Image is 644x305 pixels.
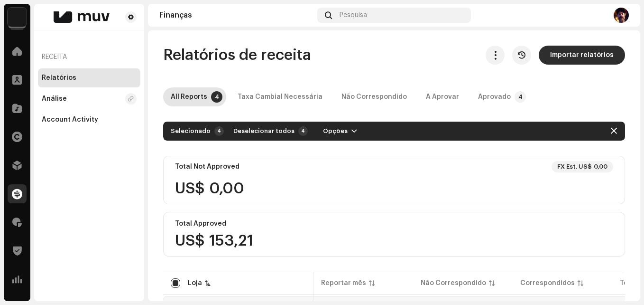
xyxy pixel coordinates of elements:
[38,68,140,87] re-m-nav-item: Relatórios
[614,8,629,23] img: d2779005-2424-4c27-bbcd-83a33030ae27
[550,46,614,65] span: Importar relatórios
[42,95,67,103] div: Análise
[171,127,211,135] div: Selecionado
[211,91,222,103] p-badge: 4
[175,163,239,171] div: Total Not Approved
[38,46,140,68] re-a-nav-header: Receita
[315,124,365,139] button: Opções
[38,89,140,108] re-m-nav-item: Análise
[233,122,294,141] span: Deselecionar todos
[188,278,202,288] div: Loja
[38,110,140,129] re-m-nav-item: Account Activity
[42,11,121,23] img: f77bf5ec-4a23-4510-a1cc-4059496b916a
[175,220,226,228] div: Total Approved
[8,8,27,27] img: 56eeb297-7269-4a48-bf6b-d4ffa91748c0
[323,122,348,141] span: Opções
[341,87,407,106] div: Não Correspondido
[557,163,607,171] div: FX Est. US$ 0,00
[520,278,575,288] div: Correspondidos
[42,116,98,124] div: Account Activity
[159,11,313,19] div: Finanças
[214,126,224,136] div: 4
[421,278,486,288] div: Não Correspondido
[620,278,637,288] div: Total
[238,87,322,106] div: Taxa Cambial Necessária
[321,278,366,288] div: Reportar mês
[228,124,312,139] button: Deselecionar todos4
[42,74,76,82] div: Relatórios
[171,87,207,106] div: All Reports
[298,126,308,136] p-badge: 4
[515,91,526,103] p-badge: 4
[539,46,625,65] button: Importar relatórios
[163,46,311,65] span: Relatórios de receita
[478,87,511,106] div: Aprovado
[340,11,367,19] span: Pesquisa
[426,87,459,106] div: A Aprovar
